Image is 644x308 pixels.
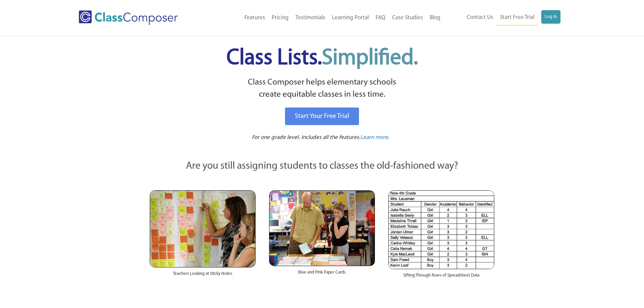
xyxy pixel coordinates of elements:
div: Blue and Pink Paper Cards [269,266,375,282]
img: Blue and Pink Paper Cards [269,190,375,266]
img: Teachers Looking at Sticky Notes [150,190,256,267]
nav: Header Menu [206,10,444,25]
a: Contact Us [463,10,497,25]
div: Sifting Through Rows of Spreadsheet Data [388,269,494,285]
span: Start Your Free Trial [295,113,349,120]
a: FAQ [372,10,389,25]
p: Are you still assigning students to classes the old-fashioned way? [150,159,495,174]
span: Class Lists. [226,47,418,69]
a: Testimonials [292,10,329,25]
a: Blog [426,10,444,25]
nav: Header Menu [444,10,560,25]
img: Class Composer [79,10,178,25]
a: Log In [541,10,560,24]
a: Pricing [268,10,292,25]
span: Learn more. [360,135,389,140]
div: Teachers Looking at Sticky Notes [150,267,256,284]
a: Learning Portal [329,10,372,25]
a: Start Free Trial [497,10,538,25]
a: Start Your Free Trial [285,108,359,125]
span: Simplified. [322,47,418,69]
img: Spreadsheets [388,190,494,269]
a: Learn more. [360,134,389,142]
span: For one grade level. Includes all the features. [252,135,360,140]
a: Features [241,10,268,25]
p: Class Composer helps elementary schools create equitable classes in less time. [149,76,496,101]
a: Case Studies [389,10,426,25]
